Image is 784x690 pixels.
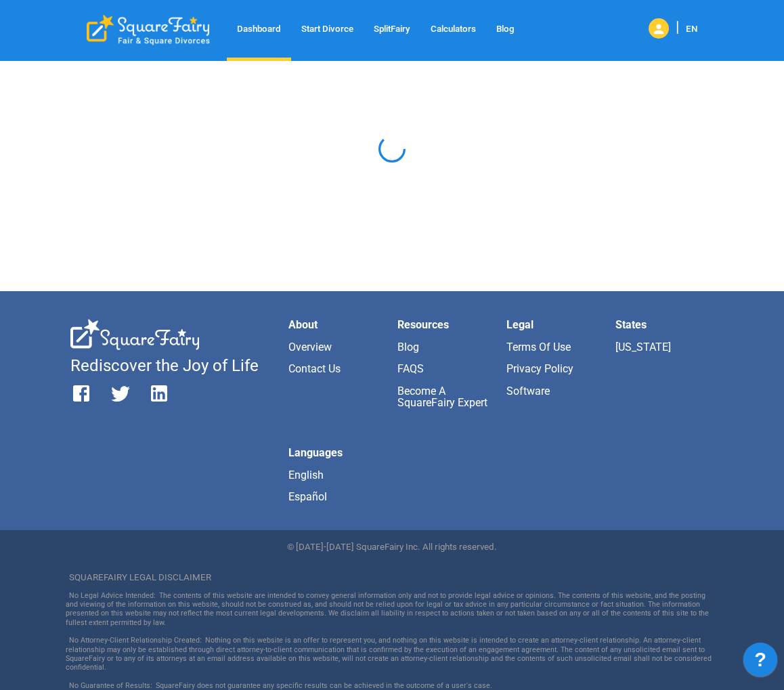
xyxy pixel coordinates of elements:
[227,22,291,37] a: Dashboard
[87,15,210,45] div: SquareFairy Logo
[288,341,332,353] a: Overview
[397,385,487,410] a: Become a SquareFairy Expert
[364,22,420,37] a: SplitFairy
[686,20,697,37] div: EN
[615,341,671,353] a: [US_STATE]
[506,362,573,375] a: Privacy Policy
[420,22,486,37] a: Calculators
[506,385,550,397] a: Software
[615,319,714,331] li: States
[288,362,341,375] a: Contact Us
[70,319,199,350] div: SquareFairy White Logo
[288,469,324,481] a: English
[288,447,387,459] li: Languages
[397,362,424,375] a: FAQS
[70,360,278,372] li: Rediscover the Joy of Life
[288,490,327,503] a: Español
[506,341,571,353] a: Terms of Use
[669,18,686,35] span: |
[397,341,419,353] a: Blog
[486,22,525,37] a: Blog
[66,636,205,645] span: No Attorney-Client Relationship Created :
[291,22,364,37] a: Start Divorce
[66,681,156,690] span: No Guarantee of Results :
[66,591,159,600] span: No Legal Advice Intended :
[288,319,387,331] li: About
[506,319,605,331] li: Legal
[66,564,719,591] div: SQUAREFAIRY LEGAL DISCLAIMER
[737,636,784,690] iframe: JSD widget
[397,319,496,331] li: Resources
